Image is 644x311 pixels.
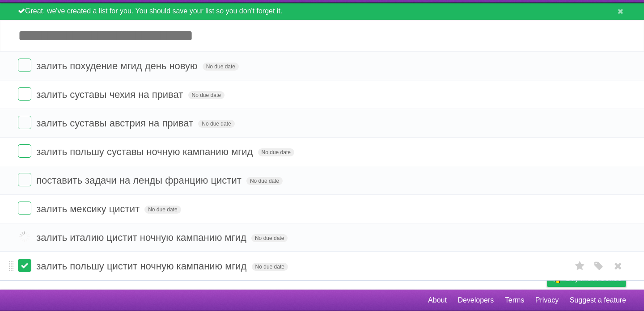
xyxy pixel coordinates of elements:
[246,177,283,185] span: No due date
[252,263,288,271] span: No due date
[18,230,31,244] label: Done
[18,116,31,129] label: Done
[188,91,225,99] span: No due date
[535,292,559,309] a: Privacy
[18,59,31,72] label: Done
[198,120,234,128] span: No due date
[18,144,31,158] label: Done
[36,203,142,214] span: залить мексику цистит
[258,148,294,156] span: No due date
[458,292,494,309] a: Developers
[18,87,31,101] label: Done
[570,292,626,309] a: Suggest a feature
[203,63,239,71] span: No due date
[18,173,31,186] label: Done
[36,261,249,272] span: залить польшу цистит ночную кампанию мгид
[36,175,244,186] span: поставить задачи на ленды францию цистит
[18,202,31,215] label: Done
[251,234,288,242] span: No due date
[36,60,199,71] span: залить похудение мгид день новую
[18,259,31,272] label: Done
[36,146,255,157] span: залить польшу суставы ночную кампанию мгид
[36,232,249,243] span: залить италию цистит ночную кампанию мгид
[505,292,525,309] a: Terms
[428,292,447,309] a: About
[144,206,181,214] span: No due date
[36,89,185,100] span: залить суставы чехия на приват
[36,118,195,129] span: залить суставы австрия на приват
[566,271,622,286] span: Buy me a coffee
[572,259,589,273] label: Star task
